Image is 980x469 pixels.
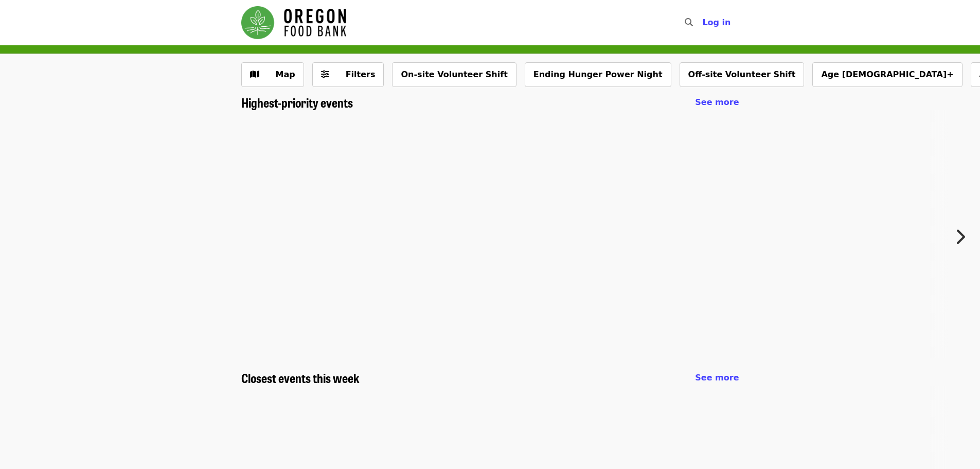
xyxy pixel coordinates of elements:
a: Highest-priority events [241,95,353,110]
a: See more [695,372,739,384]
a: See more [695,96,739,109]
span: Map [276,70,295,79]
button: Age [DEMOGRAPHIC_DATA]+ [812,62,962,87]
img: Oregon Food Bank - Home [241,6,346,39]
span: See more [695,97,739,107]
button: Ending Hunger Power Night [525,62,671,87]
a: Closest events this week [241,371,360,386]
span: Highest-priority events [241,93,353,111]
button: On-site Volunteer Shift [392,62,516,87]
div: Highest-priority events [233,95,747,110]
button: Next item [946,222,980,251]
div: Closest events this week [233,371,747,386]
i: search icon [685,18,693,27]
button: Filters (0 selected) [312,62,384,87]
input: Search [699,10,707,35]
i: map icon [250,70,259,79]
span: Closest events this week [241,369,360,387]
button: Off-site Volunteer Shift [680,62,805,87]
i: sliders-h icon [321,70,329,79]
button: Show map view [241,62,304,87]
i: chevron-right icon [955,227,965,247]
span: Filters [346,70,376,79]
button: Log in [694,12,739,33]
span: See more [695,373,739,383]
span: Log in [702,18,730,27]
